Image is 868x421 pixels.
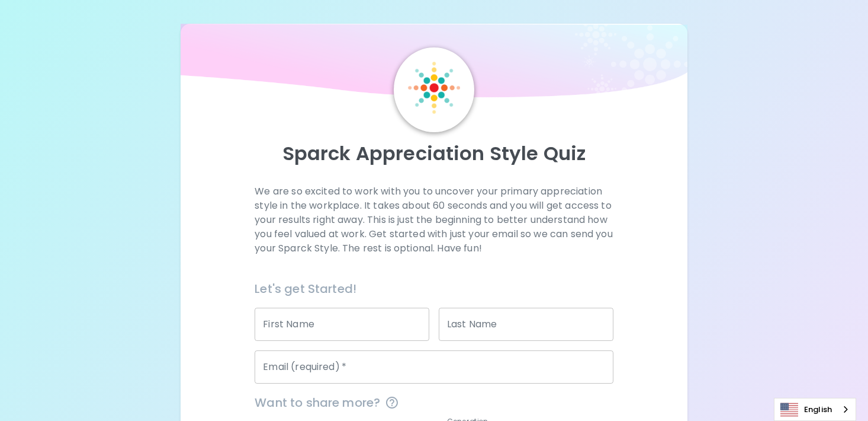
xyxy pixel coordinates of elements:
img: wave [181,24,687,104]
div: Language [774,398,856,421]
a: English [774,398,856,420]
p: We are so excited to work with you to uncover your primary appreciation style in the workplace. I... [255,184,613,256]
span: Want to share more? [255,393,613,412]
h6: Let's get Started! [255,279,613,298]
aside: Language selected: English [774,398,856,421]
svg: This information is completely confidential and only used for aggregated appreciation studies at ... [385,396,399,410]
p: Sparck Appreciation Style Quiz [195,142,673,165]
img: Sparck Logo [408,62,460,114]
